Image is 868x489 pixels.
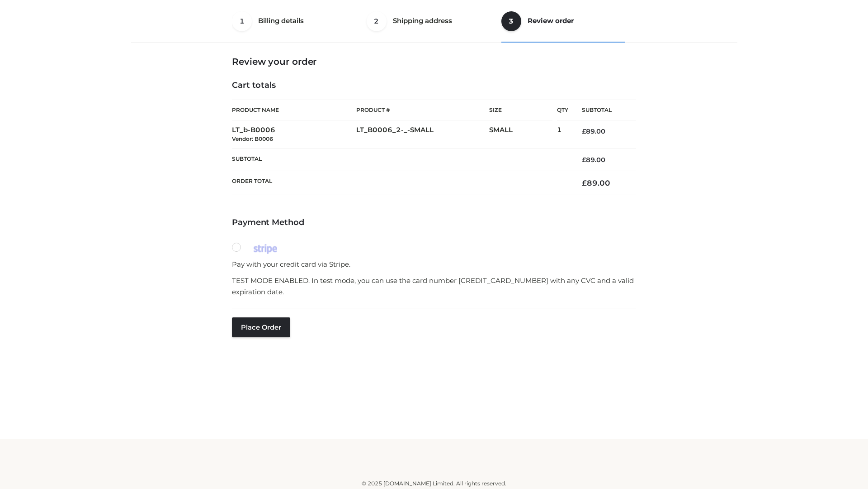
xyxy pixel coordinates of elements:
[232,135,273,142] small: Vendor: B0006
[489,100,552,120] th: Size
[232,56,636,67] h3: Review your order
[582,156,605,164] bdi: 89.00
[582,127,605,135] bdi: 89.00
[356,120,489,149] td: LT_B0006_2-_-SMALL
[232,171,568,195] th: Order Total
[232,275,636,298] p: TEST MODE ENABLED. In test mode, you can use the card number [CREDIT_CARD_NUMBER] with any CVC an...
[557,100,568,120] th: Qty
[232,259,636,270] p: Pay with your credit card via Stripe.
[356,100,489,120] th: Product #
[582,178,610,187] bdi: 89.00
[232,317,290,337] button: Place order
[582,178,587,187] span: £
[582,156,586,164] span: £
[232,120,356,149] td: LT_b-B0006
[134,479,734,488] div: © 2025 [DOMAIN_NAME] Limited. All rights reserved.
[232,100,356,120] th: Product Name
[557,120,568,149] td: 1
[232,218,636,228] h4: Payment Method
[582,127,586,135] span: £
[489,120,557,149] td: SMALL
[232,149,568,171] th: Subtotal
[568,100,636,120] th: Subtotal
[232,81,636,91] h4: Cart totals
